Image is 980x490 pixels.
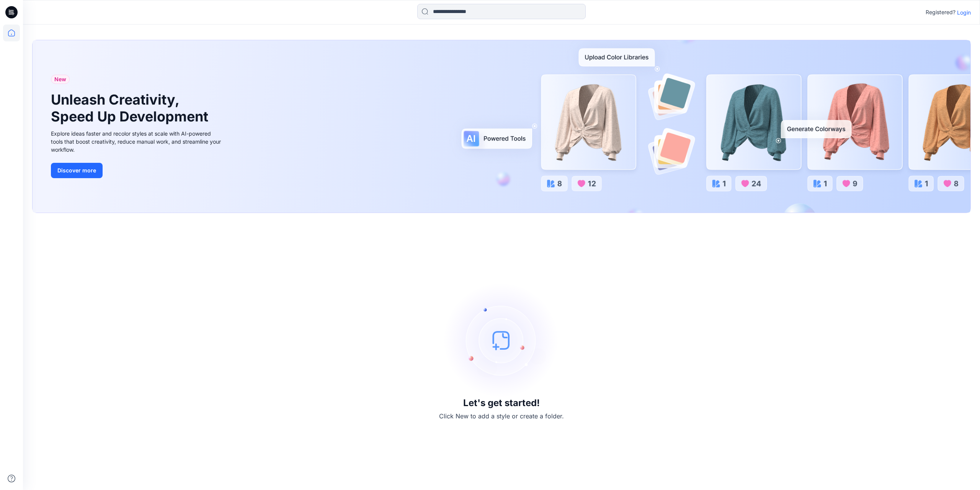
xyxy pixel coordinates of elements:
p: Registered? [926,8,955,17]
a: Discover more [51,163,223,178]
div: Explore ideas faster and recolor styles at scale with AI-powered tools that boost creativity, red... [51,129,223,154]
p: Click New to add a style or create a folder. [439,411,564,421]
button: Discover more [51,163,103,178]
h3: Let's get started! [463,398,540,408]
p: Login [957,8,971,16]
img: empty-state-image.svg [444,283,559,398]
h1: Unleash Creativity, Speed Up Development [51,92,212,125]
span: New [54,75,66,84]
